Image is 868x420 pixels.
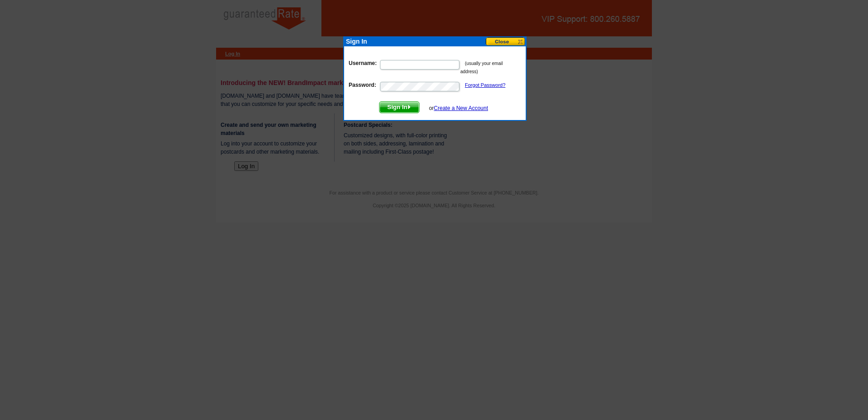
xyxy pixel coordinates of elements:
[460,61,503,74] small: (usually your email address)
[465,82,505,88] a: Forgot Password?
[380,102,419,113] span: Sign In
[429,104,488,112] div: or
[407,105,411,109] img: button-next-arrow-white.png
[379,101,419,113] button: Sign In
[346,37,482,45] div: Sign In
[349,59,379,67] label: Username:
[349,81,379,89] label: Password:
[434,105,488,111] a: Create a New Account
